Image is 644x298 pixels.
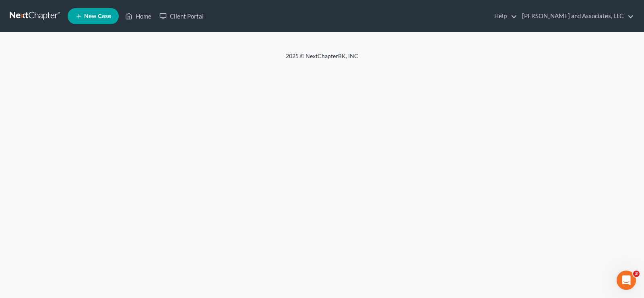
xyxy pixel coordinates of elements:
[155,9,208,23] a: Client Portal
[68,8,119,24] new-legal-case-button: New Case
[617,271,636,290] iframe: Intercom live chat
[490,9,517,23] a: Help
[518,9,634,23] a: [PERSON_NAME] and Associates, LLC
[121,9,155,23] a: Home
[93,52,551,67] div: 2025 © NextChapterBK, INC
[633,271,640,277] span: 3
